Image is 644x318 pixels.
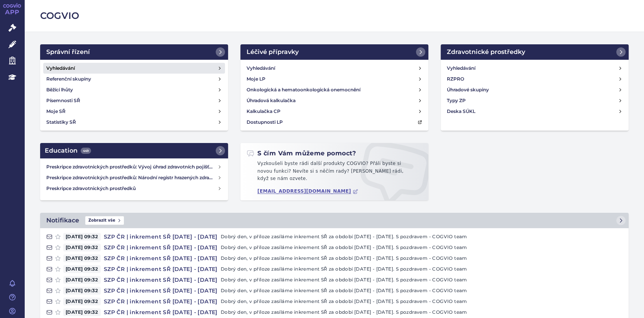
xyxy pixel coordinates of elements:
[46,174,217,182] h4: Preskripce zdravotnických prostředků: Národní registr hrazených zdravotnických služeb (NRHZS)
[444,84,625,95] a: Úhradové skupiny
[221,233,622,241] p: Dobrý den, v příloze zasíláme inkrement SŘ za období [DATE] - [DATE]. S pozdravem - COGVIO team
[63,244,101,251] span: [DATE] 09:32
[40,44,228,60] a: Správní řízení
[447,64,475,72] h4: Vyhledávání
[221,254,622,262] p: Dobrý den, v příloze zasíláme inkrement SŘ za období [DATE] - [DATE]. S pozdravem - COGVIO team
[46,64,75,72] h4: Vyhledávání
[243,106,425,117] a: Kalkulačka CP
[40,143,228,158] a: Education449
[247,75,265,83] h4: Moje LP
[81,148,91,154] span: 449
[46,185,217,192] h4: Preskripce zdravotnických prostředků
[85,216,124,225] span: Zobrazit vše
[247,64,275,72] h4: Vyhledávání
[247,47,299,57] h2: Léčivé přípravky
[221,265,622,273] p: Dobrý den, v příloze zasíláme inkrement SŘ za období [DATE] - [DATE]. S pozdravem - COGVIO team
[243,84,425,95] a: Onkologická a hematoonkologická onemocnění
[447,75,464,83] h4: RZPRO
[221,276,622,284] p: Dobrý den, v příloze zasíláme inkrement SŘ za období [DATE] - [DATE]. S pozdravem - COGVIO team
[43,162,225,172] a: Preskripce zdravotnických prostředků: Vývoj úhrad zdravotních pojišťoven za zdravotnické prostředky
[40,9,629,22] h2: COGVIO
[101,298,221,305] h4: SZP ČR | inkrement SŘ [DATE] - [DATE]
[101,308,221,316] h4: SZP ČR | inkrement SŘ [DATE] - [DATE]
[447,97,466,104] h4: Typy ZP
[63,308,101,316] span: [DATE] 09:32
[43,63,225,74] a: Vyhledávání
[447,86,489,94] h4: Úhradové skupiny
[63,287,101,294] span: [DATE] 09:32
[444,74,625,84] a: RZPRO
[46,86,73,94] h4: Běžící lhůty
[240,44,428,60] a: Léčivé přípravky
[46,108,66,115] h4: Moje SŘ
[221,244,622,251] p: Dobrý den, v příloze zasíláme inkrement SŘ za období [DATE] - [DATE]. S pozdravem - COGVIO team
[63,265,101,273] span: [DATE] 09:32
[447,47,525,57] h2: Zdravotnické prostředky
[43,117,225,128] a: Statistiky SŘ
[43,95,225,106] a: Písemnosti SŘ
[43,74,225,84] a: Referenční skupiny
[46,47,90,57] h2: Správní řízení
[101,244,221,251] h4: SZP ČR | inkrement SŘ [DATE] - [DATE]
[46,216,79,225] h2: Notifikace
[247,118,283,126] h4: Dostupnosti LP
[247,149,356,158] h2: S čím Vám můžeme pomoct?
[247,108,281,115] h4: Kalkulačka CP
[43,106,225,117] a: Moje SŘ
[243,63,425,74] a: Vyhledávání
[63,254,101,262] span: [DATE] 09:32
[447,108,475,115] h4: Deska SÚKL
[221,308,622,316] p: Dobrý den, v příloze zasíláme inkrement SŘ za období [DATE] - [DATE]. S pozdravem - COGVIO team
[444,106,625,117] a: Deska SÚKL
[63,298,101,305] span: [DATE] 09:32
[101,265,221,273] h4: SZP ČR | inkrement SŘ [DATE] - [DATE]
[221,298,622,305] p: Dobrý den, v příloze zasíláme inkrement SŘ za období [DATE] - [DATE]. S pozdravem - COGVIO team
[243,74,425,84] a: Moje LP
[101,276,221,284] h4: SZP ČR | inkrement SŘ [DATE] - [DATE]
[45,146,91,155] h2: Education
[243,95,425,106] a: Úhradová kalkulačka
[441,44,629,60] a: Zdravotnické prostředky
[247,160,422,186] p: Vyzkoušeli byste rádi další produkty COGVIO? Přáli byste si novou funkci? Nevíte si s něčím rady?...
[243,117,425,128] a: Dostupnosti LP
[101,287,221,294] h4: SZP ČR | inkrement SŘ [DATE] - [DATE]
[444,95,625,106] a: Typy ZP
[221,287,622,294] p: Dobrý den, v příloze zasíláme inkrement SŘ za období [DATE] - [DATE]. S pozdravem - COGVIO team
[101,254,221,262] h4: SZP ČR | inkrement SŘ [DATE] - [DATE]
[46,97,80,104] h4: Písemnosti SŘ
[40,213,629,228] a: NotifikaceZobrazit vše
[257,188,358,194] a: [EMAIL_ADDRESS][DOMAIN_NAME]
[46,75,91,83] h4: Referenční skupiny
[444,63,625,74] a: Vyhledávání
[43,84,225,95] a: Běžící lhůty
[63,276,101,284] span: [DATE] 09:32
[43,172,225,183] a: Preskripce zdravotnických prostředků: Národní registr hrazených zdravotnických služeb (NRHZS)
[247,86,360,94] h4: Onkologická a hematoonkologická onemocnění
[247,97,296,104] h4: Úhradová kalkulačka
[43,183,225,194] a: Preskripce zdravotnických prostředků
[46,163,217,171] h4: Preskripce zdravotnických prostředků: Vývoj úhrad zdravotních pojišťoven za zdravotnické prostředky
[101,233,221,241] h4: SZP ČR | inkrement SŘ [DATE] - [DATE]
[63,233,101,241] span: [DATE] 09:32
[46,118,76,126] h4: Statistiky SŘ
